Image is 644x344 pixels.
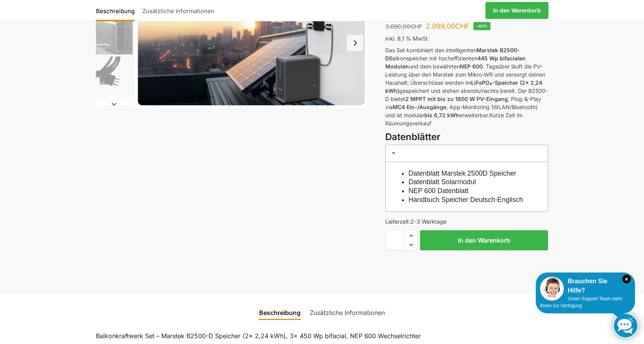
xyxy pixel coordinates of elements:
[408,196,523,204] a: Handbuch Speicher Deutsch-Englisch
[96,95,133,132] img: ChatGPT Image 29. März 2025, 12_41_06
[405,96,508,102] strong: 2 MPPT mit bis zu 1600 W PV-Eingang
[96,100,133,108] button: Next slide
[305,303,389,322] a: Zusätzliche Informationen
[485,2,548,19] a: In den Warenkorb
[408,187,468,195] a: NEP 600 Datenblatt
[385,218,446,225] span: Lieferzeit:
[385,35,429,42] span: inkl. 8,1 % MwSt.
[393,104,446,110] strong: MC4 Ein-/Ausgänge
[473,22,490,30] span: -43%
[410,218,446,225] span: 2-3 Werktage
[138,1,218,20] a: Zusätzliche Informationen
[385,23,422,30] bdi: 3.690,00
[96,1,138,20] a: Beschreibung
[426,22,470,30] bdi: 2.099,00
[96,56,133,93] img: Anschlusskabel-3meter_schweizer-stecker
[405,231,417,241] span: Increase quantity
[460,63,483,70] strong: NEP 600
[384,255,550,277] iframe: Sicherer Rahmen für schnelle Bezahlvorgänge
[347,35,363,51] button: Next slide
[405,240,417,250] span: Reduce quantity
[94,55,133,94] li: 3 / 9
[540,277,631,295] div: Brauchen Sie Hilfe?
[622,275,631,283] i: Schließen
[455,22,470,30] span: CHF
[420,230,548,250] button: In den Warenkorb
[424,112,459,118] strong: bis 6,72 kWh
[540,296,622,308] span: Unser Support-Team steht Ihnen zur Verfügung
[540,277,564,301] img: Customer service
[410,23,422,30] span: CHF
[385,230,405,250] input: Produktmenge
[408,178,476,186] a: Datenblatt Solarmodul
[94,17,133,55] li: 2 / 9
[385,130,548,144] h3: Datenblätter
[96,18,133,55] img: Marstek Balkonkraftwerk
[255,303,305,322] a: Beschreibung
[408,169,516,177] a: Datenblatt Marstek 2500D Speicher
[385,46,548,127] p: Das Set kombiniert den intelligenten Balkonspeicher mit hocheffizienten und dem bewährten . Tagsü...
[96,331,548,341] p: Balkonkraftwerk Set – Marstek B2500-D Speicher (2x 2,24 kWh), 3× 450 Wp bifacial, NEP 600 Wechsel...
[94,94,133,133] li: 4 / 9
